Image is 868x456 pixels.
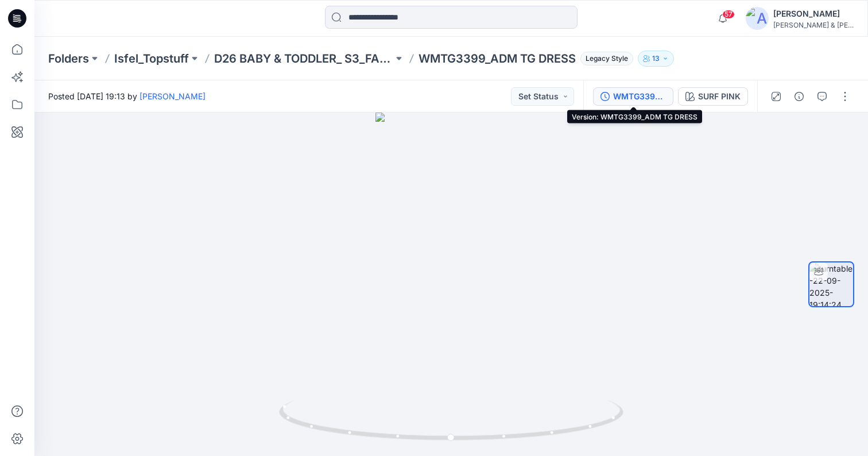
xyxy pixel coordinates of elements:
[638,51,674,67] button: 13
[790,87,808,106] button: Details
[698,90,741,103] div: SURF PINK
[809,262,853,306] img: turntable-22-09-2025-19:14:24
[48,51,89,67] a: Folders
[722,10,735,19] span: 57
[114,51,189,67] a: Isfel_Topstuff
[580,52,633,65] span: Legacy Style
[652,52,660,65] p: 13
[214,51,393,67] a: D26 BABY & TODDLER_ S3_FALL 26
[773,7,854,21] div: [PERSON_NAME]
[576,51,633,67] button: Legacy Style
[48,90,206,102] span: Posted [DATE] 19:13 by
[139,91,206,101] a: [PERSON_NAME]
[613,90,666,103] div: WMTG3399_ADM TG DRESS
[678,87,748,106] button: SURF PINK
[773,21,854,29] div: [PERSON_NAME] & [PERSON_NAME]
[418,51,576,67] p: WMTG3399_ADM TG DRESS
[593,87,673,106] button: WMTG3399_ADM TG DRESS
[746,7,769,30] img: avatar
